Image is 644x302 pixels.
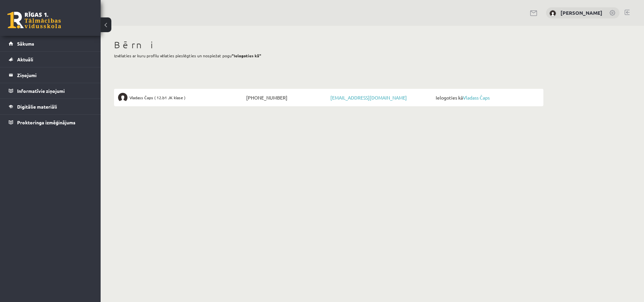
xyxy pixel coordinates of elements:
a: Sākums [9,36,92,51]
a: Ziņojumi [9,67,92,83]
a: [EMAIL_ADDRESS][DOMAIN_NAME] [330,95,407,101]
a: Vladass Čaps [463,95,490,101]
a: Aktuāli [9,52,92,67]
a: Rīgas 1. Tālmācības vidusskola [7,12,61,28]
span: Digitālie materiāli [17,104,57,110]
span: Sākums [17,41,34,47]
img: Jūlija Čapa [549,10,556,17]
img: Vladass Čaps [118,93,127,102]
p: Izvēlaties ar kuru profilu vēlaties pieslēgties un nospiežat pogu [114,53,543,59]
span: [PHONE_NUMBER] [245,93,329,102]
legend: Informatīvie ziņojumi [17,83,92,99]
a: Digitālie materiāli [9,99,92,114]
legend: Ziņojumi [17,67,92,83]
a: [PERSON_NAME] [560,9,602,16]
a: Proktoringa izmēģinājums [9,115,92,130]
span: Proktoringa izmēģinājums [17,119,75,125]
span: Ielogoties kā [434,93,539,102]
a: Informatīvie ziņojumi [9,83,92,99]
b: "Ielogoties kā" [232,53,261,58]
h1: Bērni [114,39,543,51]
span: Aktuāli [17,56,33,62]
span: Vladass Čaps ( 12.b1 JK klase ) [129,93,185,102]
